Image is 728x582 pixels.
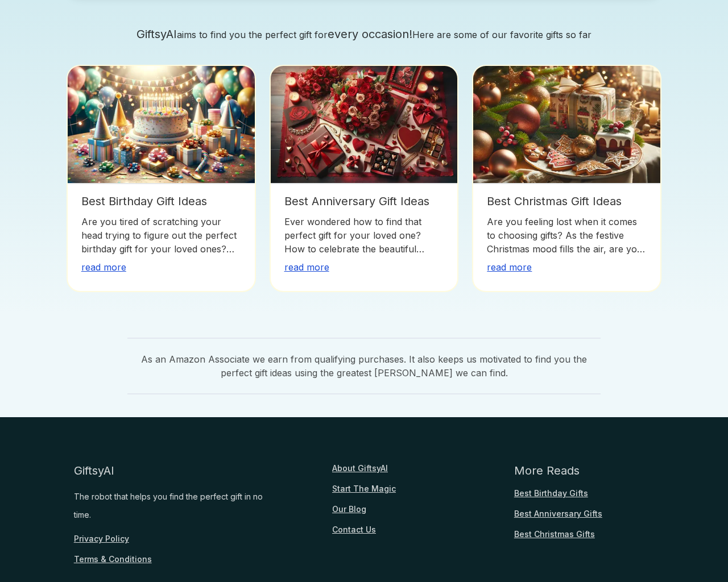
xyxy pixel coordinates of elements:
p: Best Christmas Gift Ideas [487,193,647,210]
p: Are you feeling lost when it comes to choosing gifts? As the festive Christmas mood fills the air... [487,215,647,256]
a: Privacy Policy [74,533,129,544]
span: As an Amazon Associate we earn from qualifying purchases. It also keeps us motivated to find you ... [127,338,601,394]
img: Best Christmas Gift Ideas Of 2023 [473,66,660,183]
span: every occasion! [328,27,412,41]
a: Best Christmas Gifts [514,529,595,540]
a: Best Christmas Gift IdeasAre you feeling lost when it comes to choosing gifts? As the festive Chr... [472,65,661,292]
a: About GiftsyAI [332,463,388,474]
a: Best Birthday Gifts [514,488,588,499]
div: read more [81,260,241,274]
div: More Reads [514,463,580,479]
p: Ever wondered how to find that perfect gift for your loved one? How to celebrate the beautiful jo... [284,215,444,256]
span: GiftsyAI [136,27,177,41]
div: GiftsyAI [74,463,114,479]
a: Contact Us [332,524,376,535]
div: aims to find you the perfect gift for Here are some of our favorite gifts so far [65,26,663,42]
p: Best Anniversary Gift Ideas [284,193,444,210]
a: Best Anniversary Gifts [514,508,602,519]
a: Best Anniversary Gift IdeasEver wondered how to find that perfect gift for your loved one? How to... [270,65,459,292]
p: Are you tired of scratching your head trying to figure out the perfect birthday gift for your lov... [81,215,241,256]
a: Our Blog [332,504,366,515]
p: Best Birthday Gift Ideas [81,193,241,210]
a: Terms & Conditions [74,554,152,565]
a: Best Birthday Gift IdeasAre you tired of scratching your head trying to figure out the perfect bi... [67,65,256,292]
div: read more [487,260,647,274]
img: Celebrating Love: 25 Thoughtful Anniversary Gift Ideas [271,66,458,183]
div: The robot that helps you find the perfect gift in no time. [74,488,266,524]
a: Start The Magic [332,483,396,494]
img: 2023 Best Birthday Gift Ideas [68,66,255,183]
div: read more [284,260,444,274]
